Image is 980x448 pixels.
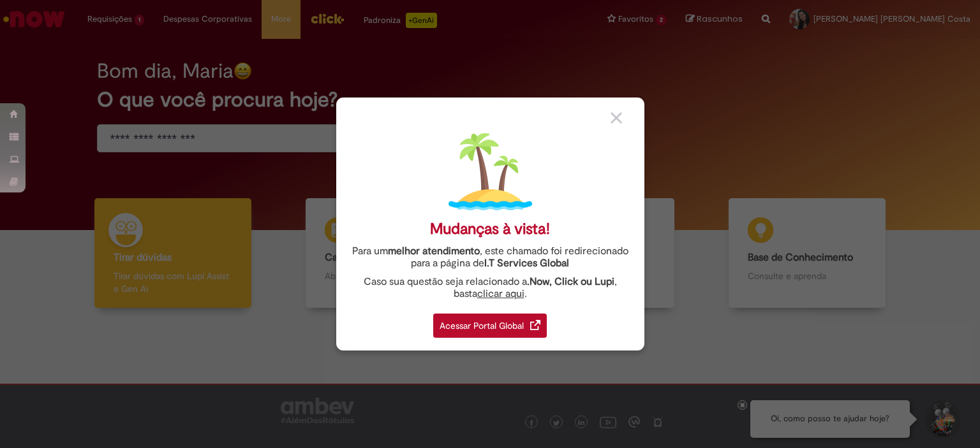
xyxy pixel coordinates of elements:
div: Mudanças à vista! [430,220,550,238]
img: close_button_grey.png [611,112,622,124]
a: clicar aqui [477,280,524,300]
div: Para um , este chamado foi redirecionado para a página de [346,245,635,270]
div: Acessar Portal Global [433,314,547,338]
strong: melhor atendimento [388,245,480,257]
img: redirect_link.png [530,320,540,330]
img: island.png [449,130,532,213]
a: Acessar Portal Global [433,307,547,338]
div: Caso sua questão seja relacionado a , basta . [346,276,635,300]
a: I.T Services Global [484,250,569,270]
strong: .Now, Click ou Lupi [527,275,614,288]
